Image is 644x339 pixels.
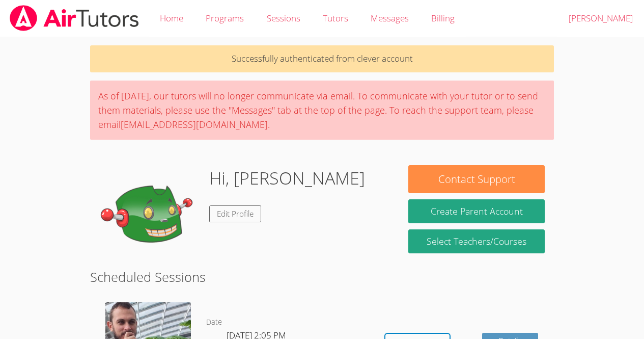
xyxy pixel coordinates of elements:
[408,229,544,253] a: Select Teachers/Courses
[9,5,140,31] img: airtutors_banner-c4298cdbf04f3fff15de1276eac7730deb9818008684d7c2e4769d2f7ddbe033.png
[99,165,201,267] img: default.png
[408,199,544,223] button: Create Parent Account
[371,12,409,24] span: Messages
[90,267,554,286] h2: Scheduled Sessions
[90,81,554,140] div: As of [DATE], our tutors will no longer communicate via email. To communicate with your tutor or ...
[408,165,544,193] button: Contact Support
[209,165,365,191] h1: Hi, [PERSON_NAME]
[209,205,261,222] a: Edit Profile
[90,45,554,72] p: Successfully authenticated from clever account
[206,316,222,329] dt: Date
